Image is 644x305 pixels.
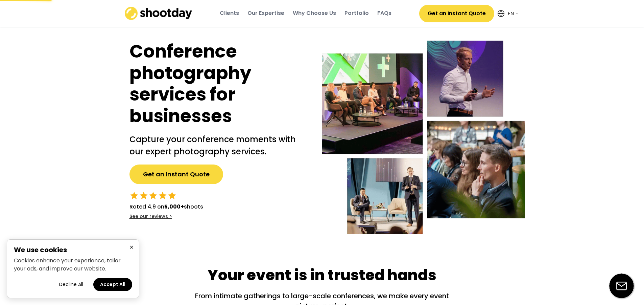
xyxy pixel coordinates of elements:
[158,191,167,200] button: star
[208,265,436,286] div: Your event is in trusted hands
[164,203,184,211] strong: 5,000+
[93,278,132,291] button: Accept all cookies
[14,257,132,273] p: Cookies enhance your experience, tailor your ads, and improve our website.
[220,9,239,17] div: Clients
[293,9,336,17] div: Why Choose Us
[247,9,284,17] div: Our Expertise
[148,191,158,200] button: star
[129,133,309,158] h2: Capture your conference moments with our expert photography services.
[127,243,136,252] button: Close cookie banner
[167,191,177,200] button: star
[377,9,391,17] div: FAQs
[609,274,634,298] img: email-icon%20%281%29.svg
[344,9,369,17] div: Portfolio
[322,41,525,234] img: Event-hero-intl%402x.webp
[129,41,309,127] h1: Conference photography services for businesses
[129,203,203,211] div: Rated 4.9 on shoots
[139,191,148,200] button: star
[125,7,192,20] img: shootday_logo.png
[129,213,172,220] div: See our reviews >
[129,165,223,184] button: Get an Instant Quote
[14,246,132,253] h2: We use cookies
[129,191,139,200] button: star
[52,278,90,291] button: Decline all cookies
[419,5,494,22] button: Get an Instant Quote
[498,10,504,17] img: Icon%20feather-globe%20%281%29.svg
